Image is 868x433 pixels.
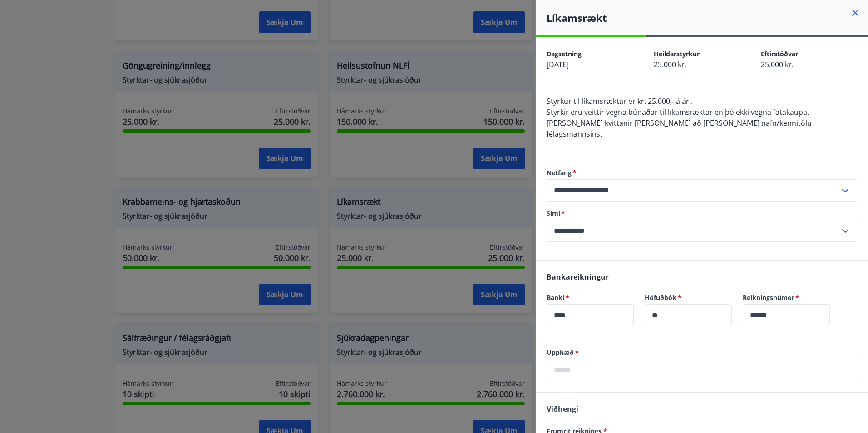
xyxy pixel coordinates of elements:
[547,11,868,25] h4: Líkamsrækt
[547,118,812,139] span: [PERSON_NAME] kvittanir [PERSON_NAME] að [PERSON_NAME] nafn/kennitölu félagsmannsins.
[547,49,582,58] span: Dagsetning
[547,293,634,302] label: Banki
[547,359,857,381] div: Upphæð
[761,59,794,69] span: 25.000 kr.
[547,272,609,282] span: Bankareikningur
[654,49,700,58] span: Heildarstyrkur
[547,96,693,106] span: Styrkur til líkamsræktar er kr. 25.000,- á ári.
[743,293,830,302] label: Reikningsnúmer
[547,168,857,177] label: Netfang
[547,348,857,357] label: Upphæð
[654,59,686,69] span: 25.000 kr.
[547,59,569,69] span: [DATE]
[645,293,732,302] label: Höfuðbók
[761,49,798,58] span: Eftirstöðvar
[547,107,809,117] span: Styrkir eru veittir vegna búnaðar til líkamsræktar en þó ekki vegna fatakaupa.
[547,404,578,414] span: Viðhengi
[547,209,857,218] label: Sími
